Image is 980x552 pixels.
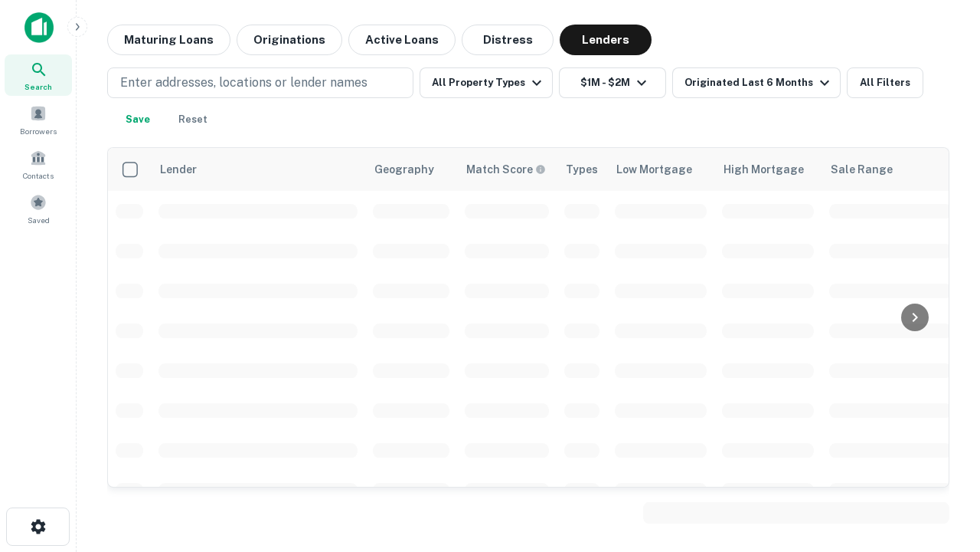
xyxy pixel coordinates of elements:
button: Maturing Loans [107,25,230,55]
a: Borrowers [5,99,72,140]
div: Sale Range [831,160,893,179]
button: Originations [237,25,342,55]
a: Contacts [5,143,72,185]
iframe: Chat Widget [903,429,980,503]
span: Borrowers [20,125,57,137]
img: capitalize-icon.png [24,12,54,43]
button: $1M - $2M [559,67,666,98]
button: Enter addresses, locations or lender names [107,67,413,98]
div: Types [566,160,598,179]
th: Low Mortgage [607,148,714,191]
div: High Mortgage [724,160,804,179]
h6: Match Score [466,161,543,178]
button: All Property Types [420,67,553,98]
div: Low Mortgage [616,160,692,179]
button: Lenders [560,25,652,55]
th: Geography [365,148,457,191]
button: Active Loans [348,25,456,55]
button: All Filters [847,67,923,98]
div: Capitalize uses an advanced AI algorithm to match your search with the best lender. The match sco... [466,161,546,178]
span: Search [24,80,52,93]
th: Capitalize uses an advanced AI algorithm to match your search with the best lender. The match sco... [457,148,557,191]
span: Saved [28,214,50,226]
a: Search [5,54,72,96]
button: Distress [462,25,554,55]
th: Lender [151,148,365,191]
th: Types [557,148,607,191]
button: Reset [168,104,217,135]
div: Originated Last 6 Months [684,74,834,92]
button: Save your search to get updates of matches that match your search criteria. [113,104,162,135]
div: Lender [160,160,197,179]
th: High Mortgage [714,148,822,191]
th: Sale Range [822,148,959,191]
a: Saved [5,188,72,229]
span: Contacts [23,169,54,182]
button: Originated Last 6 Months [672,67,841,98]
div: Geography [374,160,434,179]
p: Enter addresses, locations or lender names [120,74,367,92]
